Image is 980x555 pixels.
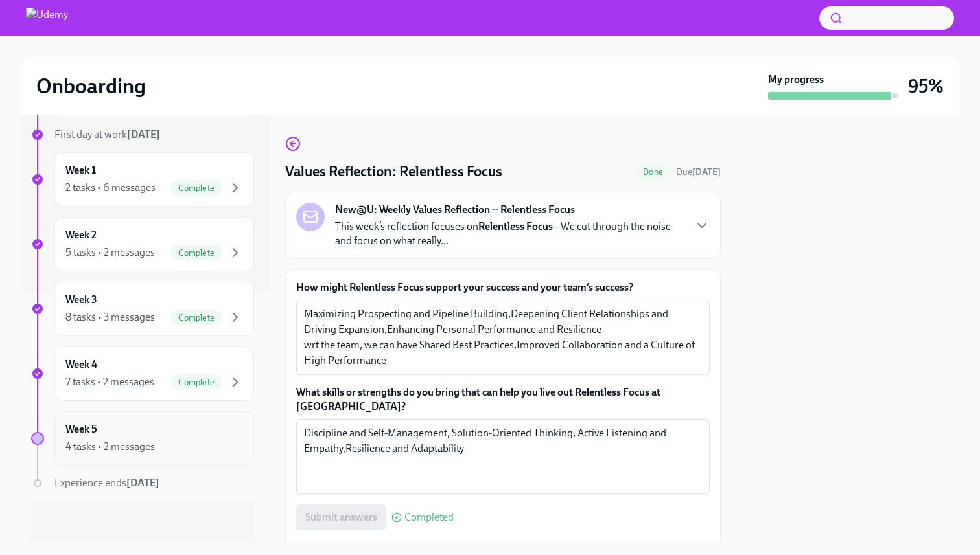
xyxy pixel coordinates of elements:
[304,425,702,488] textarea: Discipline and Self-Management, Solution-Oriented Thinking, Active Listening and Empathy,Resilien...
[676,166,721,178] span: September 22nd, 2025 05:30
[127,128,160,141] strong: [DATE]
[296,280,710,295] label: How might Relentless Focus support your success and your team’s success?
[170,378,222,387] span: Complete
[170,313,222,323] span: Complete
[31,282,254,336] a: Week 38 tasks • 3 messagesComplete
[65,440,155,454] div: 4 tasks • 2 messages
[26,8,68,28] img: Udemy
[335,220,684,248] p: This week’s reflection focuses on —We cut through the noise and focus on what really...
[635,167,671,177] span: Done
[65,422,97,436] h6: Week 5
[65,163,96,177] h6: Week 1
[768,73,824,87] strong: My progress
[54,128,160,141] span: First day at work
[126,477,159,489] strong: [DATE]
[285,162,502,181] h4: Values Reflection: Relentless Focus
[676,166,721,177] span: Due
[304,306,702,368] textarea: Maximizing Prospecting and Pipeline Building,Deepening Client Relationships and Driving Expansion...
[65,375,154,389] div: 7 tasks • 2 messages
[31,346,254,401] a: Week 47 tasks • 2 messagesComplete
[65,357,97,372] h6: Week 4
[170,183,222,193] span: Complete
[36,73,146,99] h2: Onboarding
[65,181,156,195] div: 2 tasks • 6 messages
[31,152,254,207] a: Week 12 tasks • 6 messagesComplete
[404,512,454,523] span: Completed
[692,166,721,177] strong: [DATE]
[65,310,155,324] div: 8 tasks • 3 messages
[170,248,222,258] span: Complete
[65,228,97,242] h6: Week 2
[31,411,254,466] a: Week 54 tasks • 2 messages
[478,220,553,232] strong: Relentless Focus
[65,245,155,260] div: 5 tasks • 2 messages
[65,293,97,307] h6: Week 3
[31,128,254,142] a: First day at work[DATE]
[908,74,944,98] h3: 95%
[54,477,159,489] span: Experience ends
[335,203,575,217] strong: New@U: Weekly Values Reflection -- Relentless Focus
[296,385,710,414] label: What skills or strengths do you bring that can help you live out Relentless Focus at [GEOGRAPHIC_...
[31,217,254,271] a: Week 25 tasks • 2 messagesComplete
